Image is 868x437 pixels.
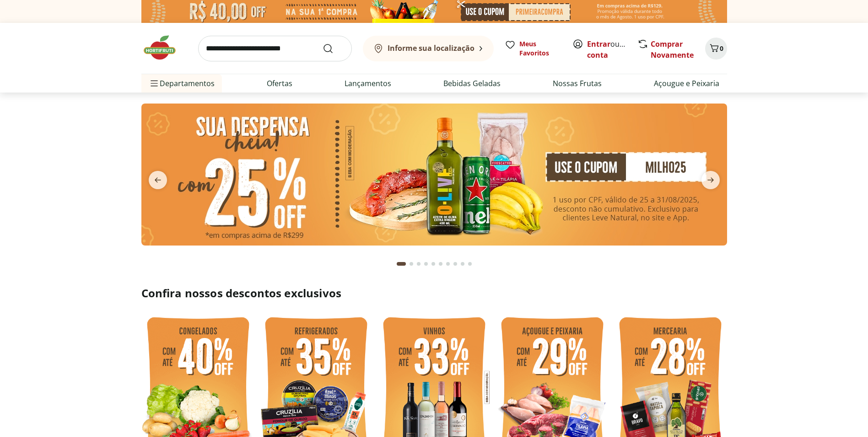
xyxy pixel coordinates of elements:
[363,36,494,61] button: Informe sua localização
[519,39,561,58] span: Meus Favoritos
[553,78,602,89] a: Nossas Frutas
[443,78,501,89] a: Bebidas Geladas
[415,253,422,275] button: Go to page 3 from fs-carousel
[267,78,292,89] a: Ofertas
[587,39,637,60] a: Criar conta
[198,36,352,61] input: search
[395,253,408,275] button: Current page from fs-carousel
[505,39,561,58] a: Meus Favoritos
[705,38,727,60] button: Carrinho
[459,253,466,275] button: Go to page 9 from fs-carousel
[694,171,727,189] button: next
[587,38,628,60] span: ou
[141,286,727,300] h2: Confira nossos descontos exclusivos
[437,253,444,275] button: Go to page 6 from fs-carousel
[323,43,345,54] button: Submit Search
[654,78,719,89] a: Açougue e Peixaria
[408,253,415,275] button: Go to page 2 from fs-carousel
[422,253,430,275] button: Go to page 4 from fs-carousel
[345,78,391,89] a: Lançamentos
[430,253,437,275] button: Go to page 5 from fs-carousel
[149,72,160,94] button: Menu
[141,104,727,246] img: cupom
[651,39,694,60] a: Comprar Novamente
[388,43,474,53] b: Informe sua localização
[444,253,452,275] button: Go to page 7 from fs-carousel
[149,72,215,94] span: Departamentos
[720,44,723,53] span: 0
[452,253,459,275] button: Go to page 8 from fs-carousel
[466,253,474,275] button: Go to page 10 from fs-carousel
[587,39,610,49] a: Entrar
[141,34,187,61] img: Hortifruti
[141,171,174,189] button: previous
